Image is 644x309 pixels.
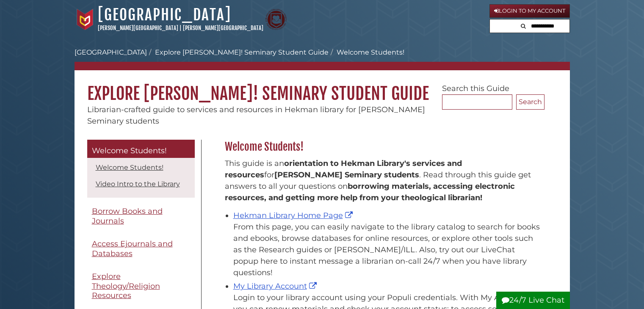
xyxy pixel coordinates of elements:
[489,4,570,18] a: Login to My Account
[96,163,163,171] a: Welcome Students!
[75,9,96,30] img: Calvin University
[180,25,182,31] span: |
[183,25,263,31] a: [PERSON_NAME][GEOGRAPHIC_DATA]
[87,140,195,158] a: Welcome Students!
[75,70,570,104] h1: Explore [PERSON_NAME]! Seminary Student Guide
[518,19,528,31] button: Search
[225,159,531,202] span: This guide is an for . Read through this guide get answers to all your questions on
[265,9,287,30] img: Calvin Theological Seminary
[521,23,526,29] i: Search
[87,267,195,305] a: Explore Theology/Religion Resources
[92,272,160,300] span: Explore Theology/Religion Resources
[233,211,355,220] a: Hekman Library Home Page
[92,207,163,226] span: Borrow Books and Journals
[516,94,544,110] button: Search
[87,235,195,263] a: Access Ejournals and Databases
[496,292,570,309] button: 24/7 Live Chat
[155,48,329,56] a: Explore [PERSON_NAME]! Seminary Student Guide
[274,170,419,179] strong: [PERSON_NAME] Seminary students
[221,140,544,154] h2: Welcome Students!
[75,47,570,70] nav: breadcrumb
[96,180,180,188] a: Video Intro to the Library
[329,47,404,58] li: Welcome Students!
[98,6,231,24] a: [GEOGRAPHIC_DATA]
[92,239,173,258] span: Access Ejournals and Databases
[92,146,167,155] span: Welcome Students!
[233,221,540,279] div: From this page, you can easily navigate to the library catalog to search for books and ebooks, br...
[225,182,515,202] b: borrowing materials, accessing electronic resources, and getting more help from your theological ...
[98,25,178,31] a: [PERSON_NAME][GEOGRAPHIC_DATA]
[233,281,319,291] a: My Library Account
[225,159,462,179] strong: orientation to Hekman Library's services and resources
[87,202,195,230] a: Borrow Books and Journals
[75,48,147,56] a: [GEOGRAPHIC_DATA]
[87,105,425,126] span: Librarian-crafted guide to services and resources in Hekman library for [PERSON_NAME] Seminary st...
